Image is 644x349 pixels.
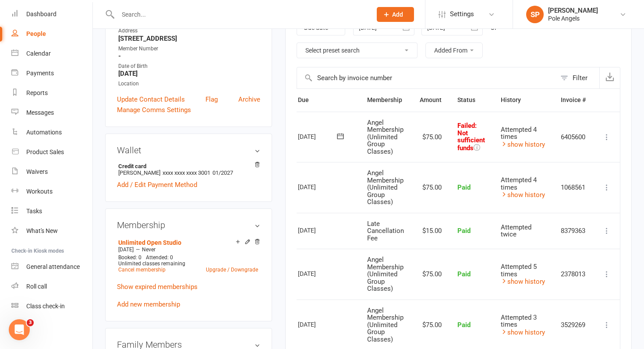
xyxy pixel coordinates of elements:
[11,123,92,142] a: Automations
[298,267,338,280] div: [DATE]
[238,94,260,105] a: Archive
[11,24,92,44] a: People
[501,328,545,336] a: show history
[501,191,545,199] a: show history
[367,119,403,155] span: Angel Membership (Unlimited Group Classes)
[11,277,92,296] a: Roll call
[118,27,260,35] div: Address
[501,278,545,286] a: show history
[26,50,51,57] div: Calendar
[457,122,485,152] span: Failed
[11,182,92,201] a: Workouts
[298,317,338,331] div: [DATE]
[26,227,58,234] div: What's New
[118,45,260,53] div: Member Number
[11,83,92,103] a: Reports
[290,89,359,111] th: Due
[493,89,553,111] th: History
[118,80,260,88] div: Location
[146,254,173,261] span: Attended: 0
[11,103,92,123] a: Messages
[11,201,92,221] a: Tasks
[26,168,48,175] div: Waivers
[297,67,556,88] input: Search by invoice number
[457,270,471,278] span: Paid
[163,169,210,176] span: xxxx xxxx xxxx 3001
[553,162,594,213] td: 1068561
[553,249,594,300] td: 2378013
[118,239,181,246] a: Unlimited Open Studio
[501,126,537,141] span: Attempted 4 times
[449,89,493,111] th: Status
[412,249,449,300] td: $75.00
[117,94,185,105] a: Update Contact Details
[118,70,260,78] strong: [DATE]
[117,105,191,115] a: Manage Comms Settings
[26,89,48,96] div: Reports
[392,11,403,18] span: Add
[118,261,185,267] span: Unlimited classes remaining
[212,169,233,176] span: 01/2027
[11,4,92,24] a: Dashboard
[298,180,338,194] div: [DATE]
[11,142,92,162] a: Product Sales
[556,67,599,88] button: Filter
[457,122,485,152] span: : Not sufficient funds
[118,163,256,169] strong: Credit card
[548,7,598,14] div: [PERSON_NAME]
[118,35,260,42] strong: [STREET_ADDRESS]
[118,254,142,261] span: Booked: 0
[573,73,587,83] div: Filter
[118,62,260,71] div: Date of Birth
[118,247,134,253] span: [DATE]
[526,6,544,23] div: SP
[116,246,260,253] div: —
[367,256,403,293] span: Angel Membership (Unlimited Group Classes)
[26,303,65,310] div: Class check-in
[501,176,537,191] span: Attempted 4 times
[457,321,471,329] span: Paid
[553,213,594,249] td: 8379363
[501,314,537,329] span: Attempted 3 times
[412,213,449,249] td: $15.00
[26,148,64,155] div: Product Sales
[117,300,180,308] a: Add new membership
[117,220,260,230] h3: Membership
[26,11,57,18] div: Dashboard
[117,145,260,155] h3: Wallet
[26,208,42,215] div: Tasks
[115,8,365,21] input: Search...
[26,70,54,77] div: Payments
[9,319,30,340] iframe: Intercom live chat
[367,220,404,242] span: Late Cancellation Fee
[11,63,92,83] a: Payments
[26,188,53,195] div: Workouts
[501,223,531,239] span: Attempted twice
[501,141,545,148] a: show history
[501,263,537,278] span: Attempted 5 times
[412,89,449,111] th: Amount
[457,227,471,235] span: Paid
[11,257,92,277] a: General attendance kiosk mode
[27,319,34,326] span: 3
[412,112,449,162] td: $75.00
[359,89,412,111] th: Membership
[11,44,92,63] a: Calendar
[26,129,62,136] div: Automations
[298,130,338,143] div: [DATE]
[117,283,198,291] a: Show expired memberships
[553,112,594,162] td: 6405600
[450,4,474,24] span: Settings
[377,7,414,22] button: Add
[11,296,92,316] a: Class kiosk mode
[425,42,483,58] button: Added From
[11,162,92,182] a: Waivers
[457,183,471,191] span: Paid
[26,283,47,290] div: Roll call
[142,247,156,253] span: Never
[367,169,403,206] span: Angel Membership (Unlimited Group Classes)
[298,223,338,237] div: [DATE]
[367,307,403,343] span: Angel Membership (Unlimited Group Classes)
[26,263,80,270] div: General attendance
[553,89,594,111] th: Invoice #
